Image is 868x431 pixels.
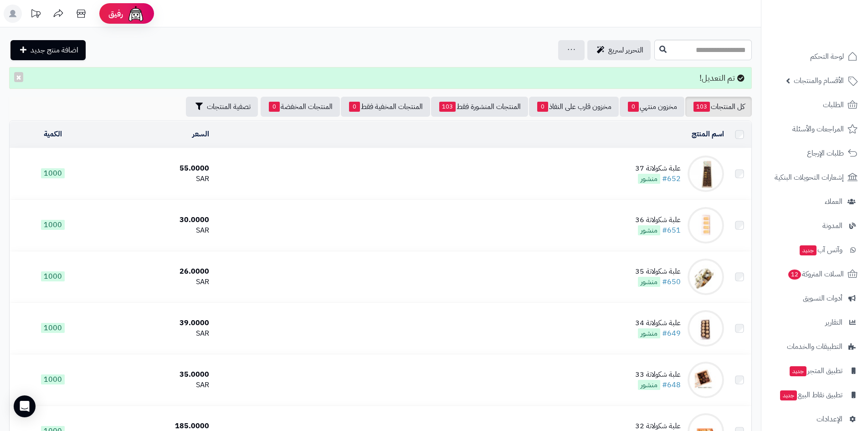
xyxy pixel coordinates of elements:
span: جديد [780,390,797,400]
div: تم التعديل! [9,67,752,89]
a: المنتجات المنشورة فقط103 [431,97,528,117]
a: المدونة [767,215,863,237]
span: منشور [638,174,660,184]
span: 0 [349,102,360,112]
a: كل المنتجات103 [685,97,752,117]
span: التطبيقات والخدمات [787,340,842,353]
a: التقارير [767,312,863,333]
img: ai-face.png [127,5,145,23]
span: الأقسام والمنتجات [794,74,844,87]
span: جديد [800,245,817,255]
span: التحرير لسريع [608,45,643,56]
div: SAR [100,174,209,184]
span: رفيق [108,8,123,19]
span: السلات المتروكة [787,268,844,280]
a: تحديثات المنصة [24,5,47,25]
a: إشعارات التحويلات البنكية [767,166,863,188]
span: 0 [537,102,548,112]
a: المراجعات والأسئلة [767,118,863,140]
img: علبة شكولاتة 35 [688,259,724,295]
span: العملاء [825,195,842,208]
button: تصفية المنتجات [186,97,258,117]
a: التحرير لسريع [587,40,651,60]
span: 1000 [41,374,65,384]
img: علبة شكولاتة 36 [688,207,724,244]
a: مخزون قارب على النفاذ0 [529,97,619,117]
span: وآتس آب [799,244,842,256]
span: جديد [790,366,806,376]
a: لوحة التحكم [767,46,863,68]
span: 12 [788,270,801,280]
a: الإعدادات [767,408,863,430]
div: 26.0000 [100,266,209,277]
a: طلبات الإرجاع [767,142,863,164]
div: 30.0000 [100,215,209,225]
a: اسم المنتج [692,129,724,140]
span: 1000 [41,323,65,333]
span: منشور [638,225,660,235]
a: المنتجات المخفضة0 [261,97,340,117]
div: SAR [100,277,209,287]
a: مخزون منتهي0 [620,97,684,117]
a: أدوات التسويق [767,287,863,309]
span: تصفية المنتجات [207,101,251,112]
span: طلبات الإرجاع [807,147,844,160]
span: المراجعات والأسئلة [792,123,844,135]
span: تطبيق المتجر [789,364,842,377]
span: منشور [638,277,660,287]
a: #649 [662,328,681,339]
span: 103 [439,102,456,112]
span: 1000 [41,168,65,178]
span: لوحة التحكم [810,50,844,63]
a: اضافة منتج جديد [10,40,86,60]
span: اضافة منتج جديد [31,45,78,56]
button: × [14,72,23,82]
div: علبة شكولاتة 36 [635,215,681,225]
a: الطلبات [767,94,863,116]
div: 35.0000 [100,369,209,380]
span: منشور [638,328,660,338]
a: التطبيقات والخدمات [767,336,863,358]
div: علبة شكولاتة 33 [635,369,681,380]
a: تطبيق المتجرجديد [767,360,863,382]
img: علبة شكولاتة 33 [688,362,724,398]
span: المدونة [822,219,842,232]
a: وآتس آبجديد [767,239,863,261]
a: #650 [662,276,681,287]
span: أدوات التسويق [803,292,842,305]
span: منشور [638,380,660,390]
div: علبة شكولاتة 37 [635,163,681,174]
span: 1000 [41,220,65,230]
span: 1000 [41,271,65,281]
a: السعر [192,129,209,140]
span: تطبيق نقاط البيع [779,389,842,401]
a: العملاء [767,191,863,213]
a: #652 [662,173,681,184]
span: 0 [628,102,639,112]
div: علبة شكولاتة 34 [635,318,681,328]
div: SAR [100,328,209,339]
div: 39.0000 [100,318,209,328]
div: علبة شكولاتة 35 [635,266,681,277]
div: SAR [100,225,209,236]
div: Open Intercom Messenger [14,395,36,417]
a: السلات المتروكة12 [767,263,863,285]
img: علبة شكولاتة 34 [688,310,724,347]
div: 55.0000 [100,163,209,174]
span: 103 [693,102,710,112]
div: SAR [100,380,209,390]
a: #648 [662,379,681,390]
span: الطلبات [823,99,844,111]
span: الإعدادات [817,413,842,426]
span: التقارير [825,316,842,329]
a: الكمية [44,129,62,140]
a: المنتجات المخفية فقط0 [341,97,430,117]
a: تطبيق نقاط البيعجديد [767,384,863,406]
a: #651 [662,225,681,236]
img: علبة شكولاتة 37 [688,156,724,192]
span: 0 [269,102,280,112]
span: إشعارات التحويلات البنكية [775,171,844,184]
